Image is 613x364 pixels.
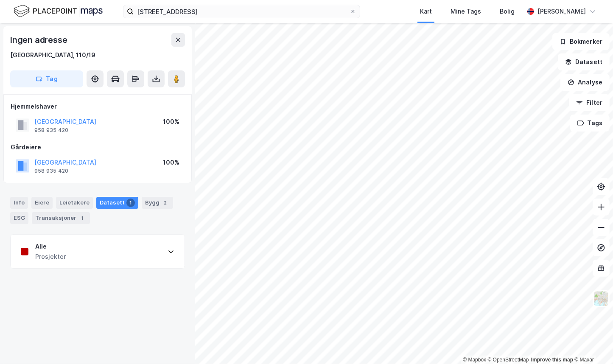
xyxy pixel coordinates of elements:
[10,33,69,47] div: Ingen adresse
[463,357,486,363] a: Mapbox
[10,212,28,224] div: ESG
[34,168,68,174] div: 958 935 420
[571,323,613,364] div: Kontrollprogram for chat
[96,197,138,209] div: Datasett
[163,117,179,127] div: 100%
[32,212,90,224] div: Transaksjoner
[35,241,66,252] div: Alle
[161,199,170,207] div: 2
[537,6,586,17] div: [PERSON_NAME]
[163,157,179,168] div: 100%
[126,199,135,207] div: 1
[56,197,93,209] div: Leietakere
[500,6,515,17] div: Bolig
[78,214,87,222] div: 1
[34,127,68,134] div: 958 935 420
[11,142,185,152] div: Gårdeiere
[560,74,610,91] button: Analyse
[570,115,610,132] button: Tags
[552,33,610,50] button: Bokmerker
[569,94,610,111] button: Filter
[531,357,573,363] a: Improve this map
[31,197,53,209] div: Eiere
[142,197,173,209] div: Bygg
[571,323,613,364] iframe: Chat Widget
[593,291,609,307] img: Z
[451,6,481,17] div: Mine Tags
[35,252,66,262] div: Prosjekter
[14,4,103,19] img: logo.f888ab2527a4732fd821a326f86c7f29.svg
[134,5,350,18] input: Søk på adresse, matrikkel, gårdeiere, leietakere eller personer
[10,50,95,60] div: [GEOGRAPHIC_DATA], 110/19
[420,6,432,17] div: Kart
[11,101,185,112] div: Hjemmelshaver
[558,53,610,70] button: Datasett
[10,70,83,87] button: Tag
[10,197,28,209] div: Info
[488,357,529,363] a: OpenStreetMap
